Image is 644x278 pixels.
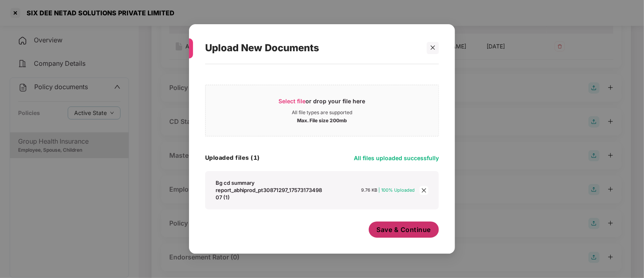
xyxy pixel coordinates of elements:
[361,187,378,193] span: 9.76 KB
[420,186,428,195] span: close
[279,97,366,109] div: or drop your file here
[377,225,431,234] span: Save & Continue
[292,109,352,116] div: All file types are supported
[297,116,347,124] div: Max. File size 200mb
[379,187,415,193] span: | 100% Uploaded
[205,154,260,162] h4: Uploaded files (1)
[354,155,439,161] span: All files uploaded successfully
[279,98,306,105] span: Select file
[216,179,325,201] div: Bg cd summary report_abhiprod_pt30871297_1757317349807 (1)
[205,32,420,64] div: Upload New Documents
[206,91,438,130] span: Select fileor drop your file hereAll file types are supportedMax. File size 200mb
[430,45,436,50] span: close
[369,222,439,238] button: Save & Continue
